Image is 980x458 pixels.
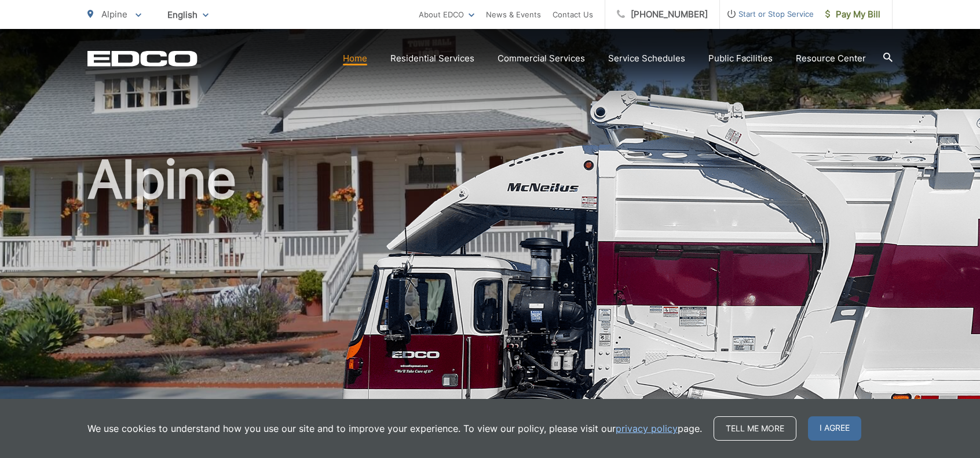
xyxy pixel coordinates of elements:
[101,9,127,20] span: Alpine
[553,8,593,21] a: Contact Us
[486,8,541,21] a: News & Events
[616,422,678,435] a: privacy policy
[825,8,880,21] span: Pay My Bill
[159,5,217,25] span: English
[390,52,474,65] a: Residential Services
[608,52,685,65] a: Service Schedules
[87,422,702,435] p: We use cookies to understand how you use our site and to improve your experience. To view our pol...
[714,416,796,441] a: Tell me more
[343,52,367,65] a: Home
[796,52,866,65] a: Resource Center
[419,8,474,21] a: About EDCO
[498,52,585,65] a: Commercial Services
[87,50,198,67] a: EDCD logo. Return to the homepage.
[708,52,773,65] a: Public Facilities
